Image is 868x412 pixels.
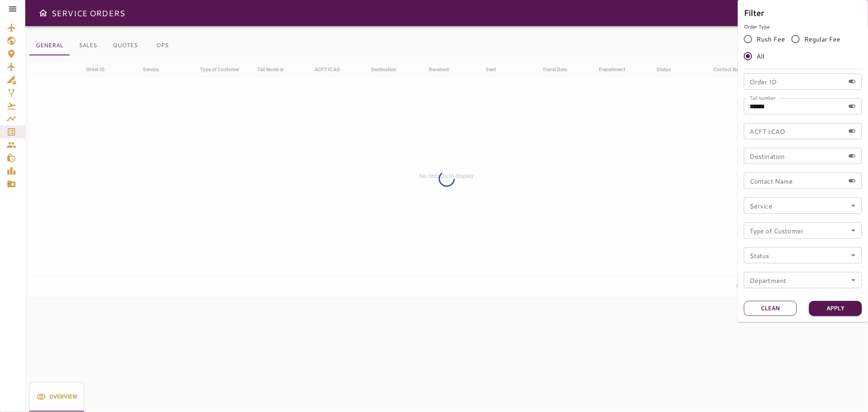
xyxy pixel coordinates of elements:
p: Order Type [744,23,862,31]
button: Open [848,200,859,211]
button: Clean [744,301,797,316]
span: Rush Fee [756,34,785,44]
button: Apply [809,301,862,316]
button: Open [848,225,859,236]
button: Open [848,250,859,261]
button: Open [848,274,859,286]
label: Tail number [750,94,776,101]
span: Regular Fee [804,34,841,44]
div: rushFeeOrder [744,31,862,65]
h6: Filter [744,6,862,19]
span: All [756,51,764,61]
